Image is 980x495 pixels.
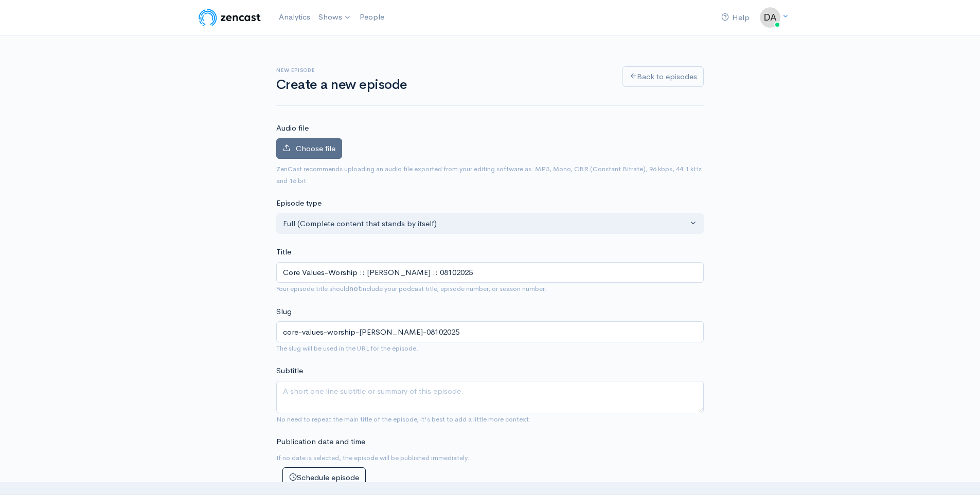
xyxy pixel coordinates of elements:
[282,467,366,488] button: Schedule episode
[296,143,335,153] span: Choose file
[276,197,322,209] label: Episode type
[276,164,702,185] small: ZenCast recommends uploading an audio file exported from your editing software as: MP3, Mono, CBR...
[276,453,469,462] small: If no date is selected, the episode will be published immediately.
[276,213,704,234] button: Full (Complete content that stands by itself)
[717,7,754,29] a: Help
[197,7,262,28] img: ZenCast Logo
[276,67,610,73] h6: New episode
[276,436,365,448] label: Publication date and time
[276,78,610,93] h1: Create a new episode
[276,122,309,134] label: Audio file
[314,6,355,29] a: Shows
[283,218,688,230] div: Full (Complete content that stands by itself)
[276,262,704,283] input: What is the episode's title?
[276,246,291,258] label: Title
[349,284,361,293] strong: not
[276,344,418,353] small: The slug will be used in the URL for the episode.
[276,365,303,377] label: Subtitle
[276,321,704,342] input: title-of-episode
[760,7,780,28] img: ...
[275,6,314,28] a: Analytics
[276,284,547,293] small: Your episode title should include your podcast title, episode number, or season number.
[622,66,704,87] a: Back to episodes
[276,415,531,424] small: No need to repeat the main title of the episode, it's best to add a little more context.
[276,306,292,318] label: Slug
[355,6,388,28] a: People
